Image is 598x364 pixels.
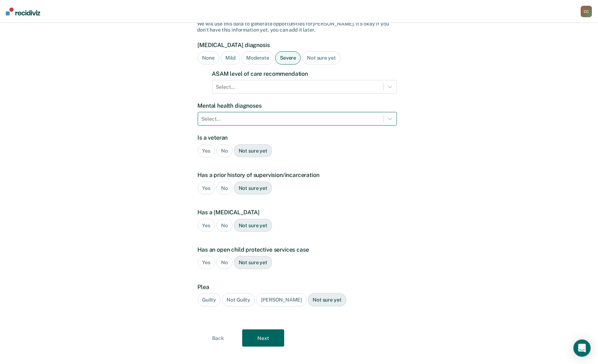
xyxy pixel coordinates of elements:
div: Not sure yet [302,51,340,65]
label: Is a veteran [198,134,397,141]
div: Not sure yet [308,293,346,307]
div: Not sure yet [234,144,272,158]
div: Mild [221,51,240,65]
div: No [216,256,233,269]
div: None [198,51,219,65]
div: Yes [198,256,215,269]
div: No [216,219,233,232]
div: Moderate [242,51,274,65]
div: No [216,144,233,158]
div: C C [581,6,592,17]
label: ASAM level of care recommendation [212,70,397,77]
label: Has a [MEDICAL_DATA] [198,209,397,216]
label: [MEDICAL_DATA] diagnosis [198,42,397,48]
div: Not sure yet [234,182,272,195]
div: Not sure yet [234,219,272,232]
div: Yes [198,144,215,158]
div: No [216,182,233,195]
div: Not sure yet [234,256,272,269]
div: Severe [275,51,301,65]
label: Has an open child protective services case [198,246,397,253]
div: Yes [198,219,215,232]
div: Open Intercom Messenger [574,340,591,357]
button: CC [581,6,592,17]
label: Has a prior history of supervision/incarceration [198,172,397,178]
img: Recidiviz [6,8,40,15]
div: Yes [198,182,215,195]
div: Guilty [198,293,221,307]
div: [PERSON_NAME] [256,293,307,307]
label: Mental health diagnoses [198,102,397,109]
button: Next [242,330,284,347]
button: Back [197,330,239,347]
div: Not Guilty [222,293,255,307]
label: Plea [198,284,397,290]
div: We will use this data to generate opportunities for [PERSON_NAME] . It's okay if you don't have t... [197,21,401,33]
